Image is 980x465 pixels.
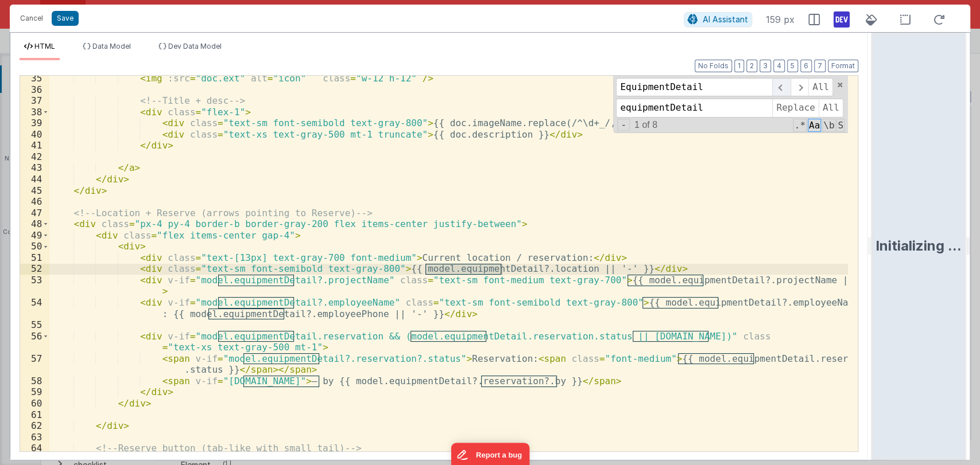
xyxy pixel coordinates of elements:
[92,42,131,50] span: Data Model
[20,151,49,163] div: 42
[20,218,49,230] div: 48
[20,386,49,398] div: 59
[20,319,49,331] div: 55
[836,119,845,132] span: Search In Selection
[684,12,752,27] button: AI Assistant
[822,119,835,132] span: Whole Word Search
[20,196,49,208] div: 46
[760,60,771,72] button: 3
[630,120,662,130] span: 1 of 8
[766,13,795,26] span: 159 px
[787,60,798,72] button: 5
[695,60,732,72] button: No Folds
[800,60,812,72] button: 6
[20,252,49,264] div: 51
[808,119,821,132] span: CaseSensitive Search
[772,99,818,117] span: Replace
[20,420,49,432] div: 62
[20,208,49,219] div: 47
[746,60,757,72] button: 2
[34,42,55,50] span: HTML
[20,162,49,174] div: 43
[20,107,49,118] div: 38
[773,60,785,72] button: 4
[819,99,843,117] span: All
[20,263,49,275] div: 52
[20,241,49,252] div: 50
[14,10,49,26] button: Cancel
[703,14,748,24] span: AI Assistant
[168,42,222,50] span: Dev Data Model
[808,78,833,96] span: Alt-Enter
[20,129,49,140] div: 40
[876,237,962,255] div: Initializing ...
[20,73,49,84] div: 35
[20,398,49,409] div: 60
[20,409,49,421] div: 61
[20,331,49,353] div: 56
[616,99,772,117] input: Replace with
[734,60,744,72] button: 1
[20,84,49,96] div: 36
[814,60,826,72] button: 7
[20,185,49,197] div: 45
[617,119,630,131] span: Toggel Replace mode
[20,230,49,241] div: 49
[20,140,49,151] div: 41
[20,95,49,107] div: 37
[20,297,49,319] div: 54
[20,353,49,376] div: 57
[616,78,772,96] input: Search for
[52,11,79,26] button: Save
[20,275,49,297] div: 53
[793,119,806,132] span: RegExp Search
[828,60,858,72] button: Format
[20,376,49,387] div: 58
[20,118,49,129] div: 39
[20,443,49,454] div: 64
[20,432,49,443] div: 63
[20,174,49,185] div: 44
